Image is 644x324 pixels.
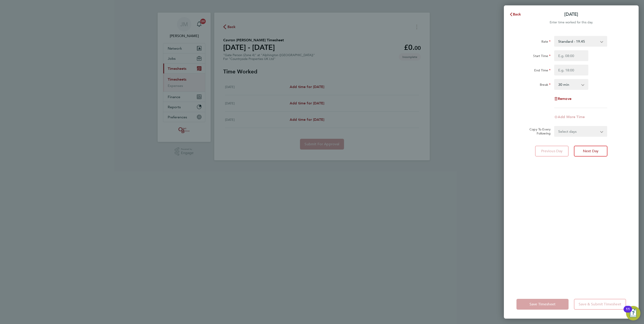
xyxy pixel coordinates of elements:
[533,54,551,59] label: Start Time
[574,146,607,156] button: Next Day
[505,10,526,19] button: Back
[504,20,639,25] div: Enter time worked for this day.
[526,127,551,135] label: Copy To Every Following
[554,65,588,75] input: E.g. 18:00
[564,11,578,18] p: [DATE]
[626,309,630,315] div: 11
[558,97,571,101] span: Remove
[513,12,521,16] span: Back
[583,149,598,153] span: Next Day
[554,50,588,61] input: E.g. 08:00
[534,68,551,74] label: End Time
[541,40,551,45] label: Rate
[554,97,571,101] button: Remove
[540,83,551,88] label: Break
[626,306,640,320] button: Open Resource Center, 11 new notifications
